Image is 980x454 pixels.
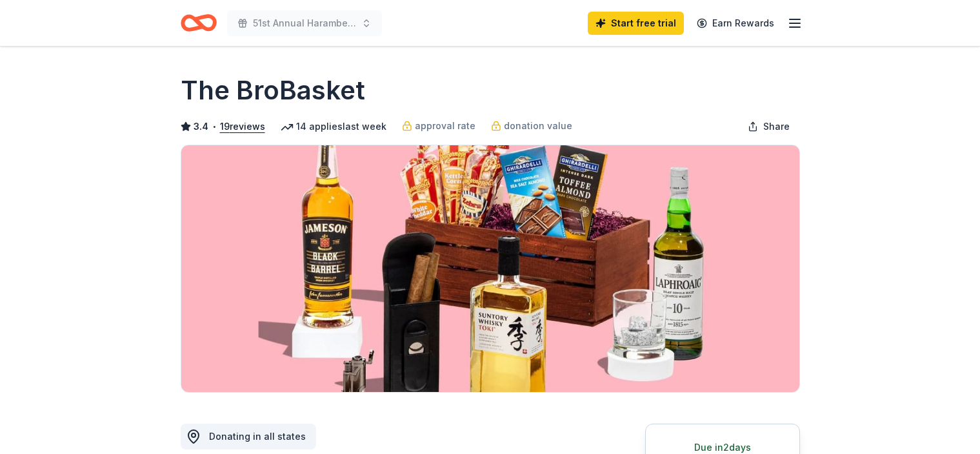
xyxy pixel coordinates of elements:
span: donation value [504,118,572,134]
button: 19reviews [220,119,265,134]
a: Earn Rewards [689,12,782,35]
a: Start free trial [588,12,684,35]
a: approval rate [402,118,475,134]
span: Share [763,119,790,134]
a: Home [181,8,217,38]
span: approval rate [415,118,475,134]
span: Donating in all states [209,431,306,442]
img: Image for The BroBasket [181,145,799,392]
button: 51st Annual Harambee Festival [227,10,382,36]
button: Share [737,114,800,139]
div: 14 applies last week [281,119,386,134]
span: • [212,121,216,132]
a: donation value [491,118,572,134]
span: 3.4 [194,119,208,134]
h1: The BroBasket [181,72,365,108]
span: 51st Annual Harambee Festival [253,15,356,31]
